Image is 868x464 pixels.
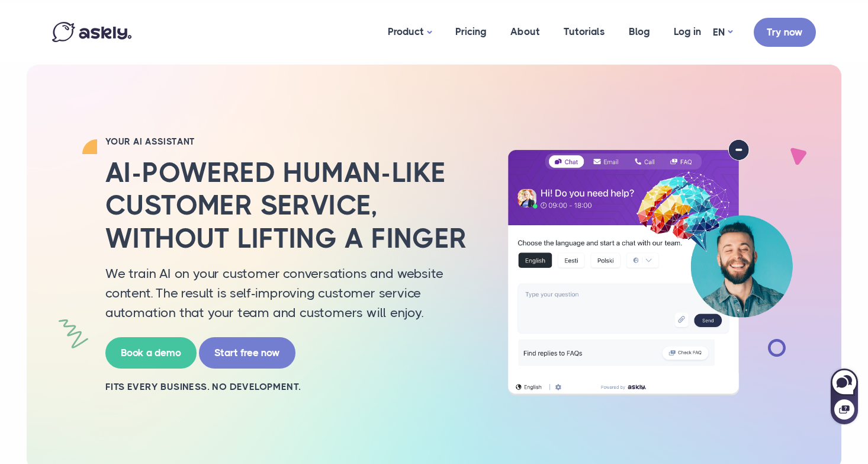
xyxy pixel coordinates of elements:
h2: AI-powered human-like customer service, without lifting a finger [105,156,478,255]
a: About [499,3,552,60]
a: Blog [617,3,662,60]
h2: YOUR AI ASSISTANT [105,136,478,148]
img: Ai chatbot and multilingual support [496,139,804,395]
h2: Fits every business. No development. [105,380,478,393]
a: Tutorials [552,3,617,60]
a: Try now [754,18,816,47]
a: Book a demo [105,337,197,369]
a: EN [713,24,732,41]
img: Askly [52,22,131,42]
a: Product [376,3,443,62]
p: We train AI on your customer conversations and website content. The result is self-improving cust... [105,264,478,322]
a: Start free now [199,337,295,369]
a: Pricing [443,3,499,60]
a: Log in [662,3,713,60]
iframe: Askly chat [830,366,859,425]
